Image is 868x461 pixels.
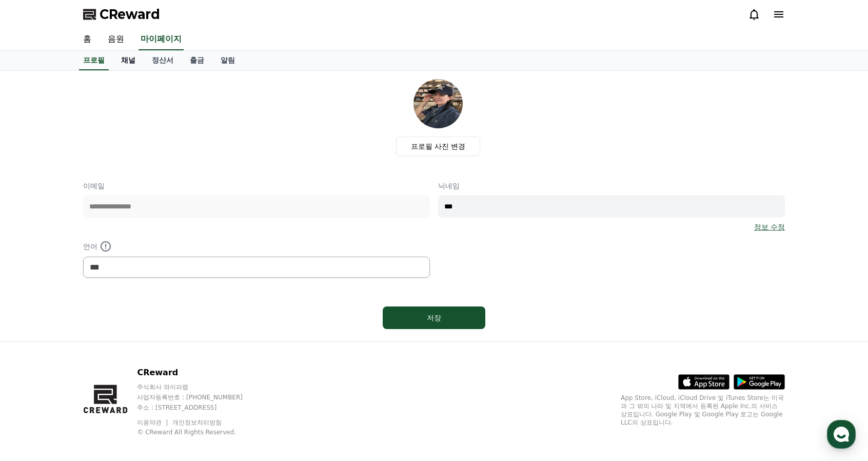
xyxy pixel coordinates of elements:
a: 홈 [3,325,68,351]
label: 프로필 사진 변경 [396,137,481,156]
a: 정산서 [144,51,182,70]
div: 저장 [403,313,465,323]
p: 닉네임 [438,181,785,191]
a: 음원 [100,29,132,50]
a: CReward [83,6,160,23]
a: 홈 [75,29,100,50]
a: 알림 [212,51,243,70]
span: 홈 [32,341,38,349]
a: 프로필 [79,51,109,70]
p: 언어 [83,240,430,253]
a: 정보 수정 [754,222,785,232]
p: 사업자등록번호 : [PHONE_NUMBER] [137,393,262,401]
p: CReward [137,367,262,379]
a: 출금 [182,51,212,70]
a: 개인정보처리방침 [172,419,222,426]
span: 설정 [159,341,171,349]
span: 대화 [94,341,106,350]
a: 채널 [113,51,144,70]
a: 설정 [132,325,197,351]
p: 이메일 [83,181,430,191]
span: CReward [100,6,160,23]
a: 이용약관 [137,419,169,426]
a: 대화 [68,325,132,351]
p: © CReward All Rights Reserved. [137,428,262,436]
a: 마이페이지 [139,29,184,50]
img: profile_image [413,79,463,128]
button: 저장 [383,306,485,329]
p: App Store, iCloud, iCloud Drive 및 iTunes Store는 미국과 그 밖의 나라 및 지역에서 등록된 Apple Inc.의 서비스 상표입니다. Goo... [621,394,785,427]
p: 주식회사 와이피랩 [137,383,262,391]
p: 주소 : [STREET_ADDRESS] [137,404,262,412]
